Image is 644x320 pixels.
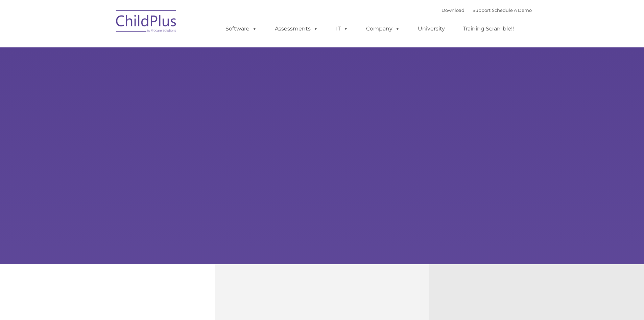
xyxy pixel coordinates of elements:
[442,7,464,13] a: Download
[329,22,355,36] a: IT
[492,7,532,13] a: Schedule A Demo
[473,7,491,13] a: Support
[219,22,264,36] a: Software
[113,5,180,39] img: ChildPlus by Procare Solutions
[268,22,325,36] a: Assessments
[442,7,532,13] font: |
[359,22,407,36] a: Company
[456,22,521,36] a: Training Scramble!!
[411,22,452,36] a: University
